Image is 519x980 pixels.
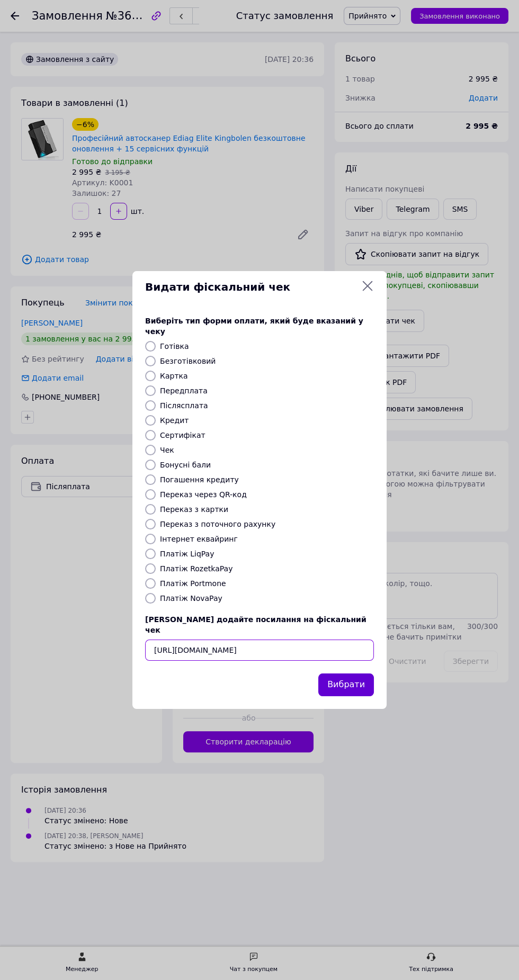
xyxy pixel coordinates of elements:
label: Безготівковий [160,357,216,365]
label: Платіж RozetkaPay [160,564,232,573]
label: Платіж NovaPay [160,594,222,603]
label: Переказ через QR-код [160,490,247,499]
span: Виберіть тип форми оплати, який буде вказаний у чеку [145,317,363,336]
button: Вибрати [318,673,374,696]
label: Чек [160,446,174,454]
span: [PERSON_NAME] додайте посилання на фіскальний чек [145,615,366,634]
label: Кредит [160,416,189,425]
label: Бонусні бали [160,461,211,469]
label: Переказ з поточного рахунку [160,520,275,528]
label: Інтернет еквайринг [160,535,238,543]
label: Картка [160,372,188,380]
label: Платіж LiqPay [160,550,214,558]
label: Погашення кредиту [160,475,239,484]
label: Сертифікат [160,431,205,439]
label: Передплата [160,386,208,395]
label: Платіж Portmone [160,579,226,588]
span: Видати фіскальний чек [145,280,357,295]
label: Готівка [160,342,189,350]
label: Переказ з картки [160,505,228,514]
input: URL чека [145,640,374,661]
label: Післясплата [160,401,208,410]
